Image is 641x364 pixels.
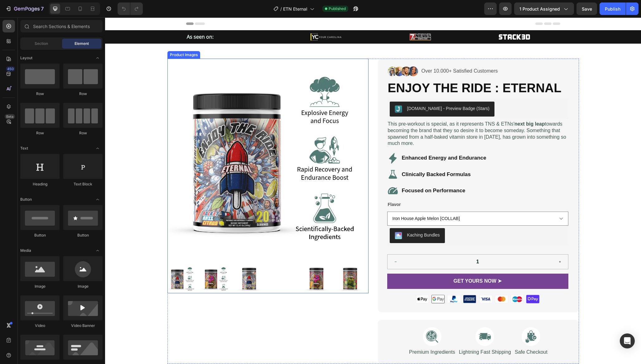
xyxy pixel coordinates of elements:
[20,91,60,97] div: Row
[93,53,103,63] span: Toggle open
[93,246,103,256] span: Toggle open
[20,284,60,289] div: Image
[620,333,635,348] div: Open Intercom Messenger
[20,197,32,202] span: Button
[283,103,463,129] p: This pre-workout is special, as it represents TNS & ETNs' towards becoming the brand that they so...
[283,6,307,12] span: ETN Eternal
[282,183,296,192] legend: Flavor
[582,6,592,12] span: Save
[63,181,103,187] div: Text Block
[576,2,597,15] button: Save
[2,2,46,15] button: 7
[20,323,60,328] div: Video
[309,276,436,287] img: gempages_524298878330078411-7db0417f-843e-4a4b-bbb5-fa59e761b385.webp
[35,41,48,46] span: Section
[282,62,463,79] h1: ENJOY THE RIDE : ETERNAL
[282,49,313,59] img: gempages_524298878330078411-b79cb946-693c-4f4f-bd8a-647555493296.webp
[349,261,397,267] div: Get Yours Now ➤
[63,91,103,97] div: Row
[447,237,463,251] button: increment
[285,211,340,226] button: Kaching Bundles
[329,6,346,12] span: Published
[6,66,15,71] div: 450
[302,214,335,221] div: Kaching Bundles
[302,88,385,94] div: [DOMAIN_NAME] - Preview Badge (Stars)
[297,152,381,162] p: Clinically Backed Formulas
[20,55,32,61] span: Layout
[63,130,103,136] div: Row
[514,2,574,15] button: 1 product assigned
[316,49,393,58] p: Over 10.000+ Satisfied Customers
[282,256,463,271] button: Get Yours Now ➤
[93,194,103,204] span: Toggle open
[290,214,297,222] img: KachingBundles.png
[410,332,442,338] p: Safe Checkout
[20,232,60,238] div: Button
[409,104,440,109] strong: next big leap
[285,84,390,99] button: Judge.me - Preview Badge (Stars)
[20,248,31,253] span: Media
[280,6,282,12] span: /
[299,237,447,251] input: quantity
[75,41,89,46] span: Element
[63,323,103,328] div: Video Banner
[20,181,60,187] div: Heading
[290,88,297,95] img: Judgeme.png
[20,20,103,32] input: Search Sections & Elements
[605,6,620,12] div: Publish
[297,169,381,178] p: Focused on Performance
[304,332,350,338] p: Premium Ingredients
[20,130,60,136] div: Row
[5,114,15,119] div: Beta
[105,17,641,364] iframe: Design area
[354,332,406,338] p: Lightning Fast Shipping
[63,232,103,238] div: Button
[297,136,381,146] p: Enhanced Energy and Endurance
[41,5,44,12] p: 7
[63,284,103,289] div: Image
[519,6,560,12] span: 1 product assigned
[20,146,28,151] span: Text
[282,237,299,251] button: decrement
[118,2,143,15] div: Undo/Redo
[600,2,626,15] button: Publish
[93,143,103,153] span: Toggle open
